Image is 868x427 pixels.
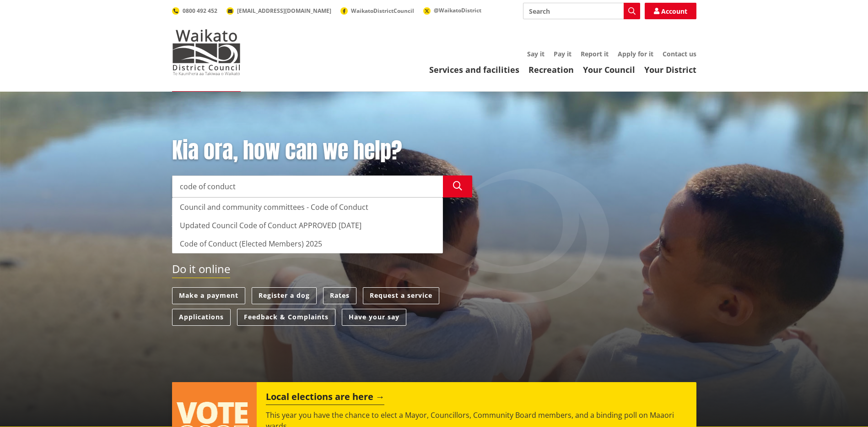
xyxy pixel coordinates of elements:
[172,287,245,304] a: Make a payment
[173,216,442,235] div: Updated Council Code of Conduct APPROVED [DATE]
[618,49,653,58] a: Apply for it
[554,49,571,58] a: Pay it
[423,6,481,14] a: @WaikatoDistrict
[252,287,317,304] a: Register a dog
[323,287,356,304] a: Rates
[172,309,231,326] a: Applications
[434,6,481,14] span: @WaikatoDistrict
[583,64,635,75] a: Your Council
[172,263,230,279] h2: Do it online
[226,7,331,15] a: [EMAIL_ADDRESS][DOMAIN_NAME]
[237,7,331,15] span: [EMAIL_ADDRESS][DOMAIN_NAME]
[266,391,384,405] h2: Local elections are here
[663,49,696,58] a: Contact us
[172,175,443,197] input: Search input
[183,7,217,15] span: 0800 492 452
[826,389,859,422] iframe: Messenger Launcher
[173,235,442,253] div: Code of Conduct (Elected Members) 2025
[172,29,241,75] img: Waikato District Council - Te Kaunihera aa Takiwaa o Waikato
[172,137,472,164] h1: Kia ora, how can we help?
[351,7,414,15] span: WaikatoDistrictCouncil
[363,287,439,304] a: Request a service
[523,3,640,19] input: Search input
[645,3,696,19] a: Account
[527,49,545,58] a: Say it
[172,7,217,15] a: 0800 492 452
[528,64,574,75] a: Recreation
[581,49,609,58] a: Report it
[340,7,414,15] a: WaikatoDistrictCouncil
[644,64,696,75] a: Your District
[429,64,519,75] a: Services and facilities
[173,198,442,216] div: Council and community committees - Code of Conduct
[237,309,335,326] a: Feedback & Complaints
[342,309,406,326] a: Have your say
